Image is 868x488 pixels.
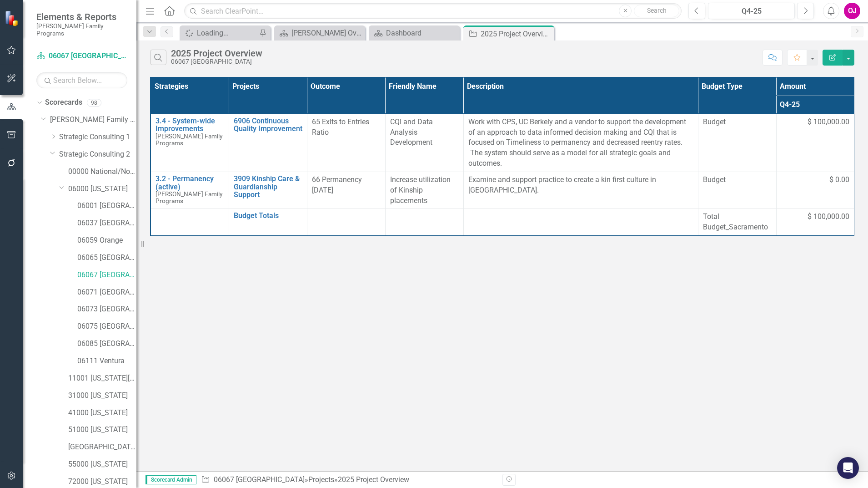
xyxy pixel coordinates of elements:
[837,457,859,479] div: Open Intercom Messenger
[229,209,307,236] td: Double-Click to Edit Right Click for Context Menu
[468,117,693,169] p: Work with CPS, UC Berkely and a vendor to support the development of an approach to data informed...
[808,212,849,222] span: $ 100,000.00
[698,114,776,172] td: Double-Click to Edit
[50,115,136,125] a: [PERSON_NAME] Family Programs
[77,304,136,315] a: 06073 [GEOGRAPHIC_DATA]
[307,209,385,236] td: Double-Click to Edit
[151,114,229,172] td: Double-Click to Edit Right Click for Context Menu
[647,7,667,14] span: Search
[5,10,20,26] img: ClearPoint Strategy
[234,212,302,220] a: Budget Totals
[338,475,409,484] div: 2025 Project Overview
[390,117,433,147] span: CQI and Data Analysis Development
[171,58,262,65] div: 06067 [GEOGRAPHIC_DATA]
[386,27,457,39] div: Dashboard
[829,175,849,185] span: $ 0.00
[229,114,307,172] td: Double-Click to Edit Right Click for Context Menu
[36,51,127,61] a: 06067 [GEOGRAPHIC_DATA]
[844,3,860,19] button: OJ
[708,3,795,19] button: Q4-25
[308,475,334,484] a: Projects
[776,114,854,172] td: Double-Click to Edit
[156,117,224,133] a: 3.4 - System-wide Improvements
[385,209,463,236] td: Double-Click to Edit
[307,114,385,172] td: Double-Click to Edit
[385,172,463,209] td: Double-Click to Edit
[68,425,136,435] a: 51000 [US_STATE]
[68,167,136,177] a: 00000 National/No Jurisdiction (SC2)
[276,27,363,39] a: [PERSON_NAME] Overview
[234,175,302,199] a: 3909 Kinship Care & Guardianship Support
[197,27,257,39] div: Loading...
[808,117,849,127] span: $ 100,000.00
[171,48,262,58] div: 2025 Project Overview
[151,172,229,209] td: Double-Click to Edit Right Click for Context Menu
[156,190,222,204] span: [PERSON_NAME] Family Programs
[68,442,136,452] a: [GEOGRAPHIC_DATA][US_STATE]
[36,72,127,88] input: Search Below...
[156,132,222,147] span: [PERSON_NAME] Family Programs
[703,117,772,127] span: Budget
[214,475,305,484] a: 06067 [GEOGRAPHIC_DATA]
[703,175,772,185] span: Budget
[77,235,136,246] a: 06059 Orange
[36,11,127,22] span: Elements & Reports
[291,27,363,39] div: [PERSON_NAME] Overview
[463,172,698,209] td: Double-Click to Edit
[703,212,772,233] span: Total Budget_Sacramento
[201,475,496,485] div: » »
[390,175,451,205] span: Increase utilization of Kinship placements
[229,172,307,209] td: Double-Click to Edit Right Click for Context Menu
[711,6,792,17] div: Q4-25
[182,27,257,39] a: Loading...
[698,172,776,209] td: Double-Click to Edit
[146,475,196,484] span: Scorecard Admin
[184,3,682,19] input: Search ClearPoint...
[77,253,136,263] a: 06065 [GEOGRAPHIC_DATA]
[77,270,136,280] a: 06067 [GEOGRAPHIC_DATA]
[481,28,552,40] div: 2025 Project Overview
[68,477,136,487] a: 72000 [US_STATE]
[634,5,679,17] button: Search
[77,356,136,366] a: 06111 Ventura
[77,201,136,211] a: 06001 [GEOGRAPHIC_DATA]
[36,22,127,37] small: [PERSON_NAME] Family Programs
[77,218,136,229] a: 06037 [GEOGRAPHIC_DATA]
[68,391,136,401] a: 31000 [US_STATE]
[59,132,136,142] a: Strategic Consulting 1
[312,117,369,137] span: 65 Exits to Entries Ratio
[156,175,224,191] a: 3.2 - Permanency (active)
[68,459,136,470] a: 55000 [US_STATE]
[77,321,136,332] a: 06075 [GEOGRAPHIC_DATA]
[468,175,693,196] p: Examine and support practice to create a kin first culture in [GEOGRAPHIC_DATA].
[87,99,101,107] div: 98
[385,114,463,172] td: Double-Click to Edit
[776,172,854,209] td: Double-Click to Edit
[68,408,136,418] a: 41000 [US_STATE]
[463,209,698,236] td: Double-Click to Edit
[463,114,698,172] td: Double-Click to Edit
[312,175,362,194] span: 66 Permanency [DATE]
[45,97,82,108] a: Scorecards
[68,184,136,194] a: 06000 [US_STATE]
[77,287,136,298] a: 06071 [GEOGRAPHIC_DATA]
[59,149,136,160] a: Strategic Consulting 2
[68,373,136,384] a: 11001 [US_STATE][GEOGRAPHIC_DATA]
[371,27,457,39] a: Dashboard
[234,117,302,133] a: 6906 Continuous Quality Improvement
[307,172,385,209] td: Double-Click to Edit
[77,339,136,349] a: 06085 [GEOGRAPHIC_DATA][PERSON_NAME]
